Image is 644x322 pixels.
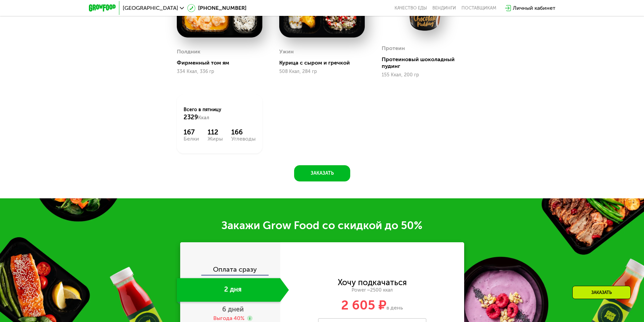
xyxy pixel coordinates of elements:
span: 2329 [184,114,198,121]
div: Хочу подкачаться [338,279,407,286]
div: поставщикам [461,5,496,11]
div: Личный кабинет [513,4,555,12]
div: Power ~2500 ккал [280,287,464,293]
div: 155 Ккал, 200 гр [382,72,467,78]
div: Белки [184,136,199,142]
span: 6 дней [222,305,244,313]
a: [PHONE_NUMBER] [187,4,246,12]
span: Ккал [198,115,209,121]
div: Полдник [177,47,200,57]
span: [GEOGRAPHIC_DATA] [123,5,178,11]
div: Протеиновый шоколадный пудинг [382,56,473,70]
div: Ужин [279,47,294,57]
div: Фирменный том ям [177,59,268,66]
span: в день [386,304,403,311]
a: Качество еды [395,5,427,11]
div: Углеводы [231,136,256,142]
a: Вендинги [432,5,456,11]
div: 166 [231,128,256,136]
div: 508 Ккал, 284 гр [279,69,365,74]
div: Курица с сыром и гречкой [279,59,370,66]
div: Заказать [572,286,631,299]
div: Всего в пятницу [184,106,256,121]
button: Заказать [294,165,350,181]
div: Оплата сразу [181,266,280,275]
div: Выгода 40% [213,315,244,322]
div: 334 Ккал, 336 гр [177,69,262,74]
div: 167 [184,128,199,136]
div: Протеин [382,43,405,53]
span: 2 605 ₽ [341,297,386,313]
div: 112 [208,128,223,136]
div: Жиры [208,136,223,142]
